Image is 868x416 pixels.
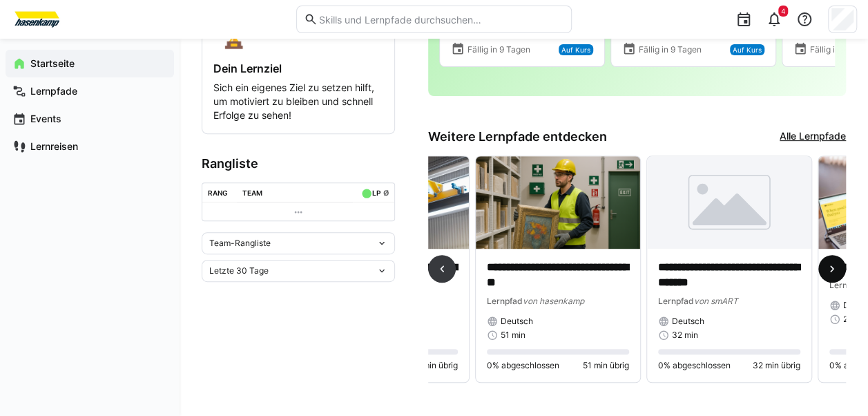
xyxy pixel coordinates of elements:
[487,360,559,371] span: 0% abgeschlossen
[639,44,702,55] span: Fällig in 9 Tagen
[672,330,698,341] span: 32 min
[647,156,811,249] img: image
[733,46,762,54] span: Auf Kurs
[780,129,846,144] a: Alle Lernpfade
[467,44,530,55] span: Fällig in 9 Tagen
[829,280,865,290] span: Lernpfad
[658,296,694,306] span: Lernpfad
[753,360,800,371] span: 32 min übrig
[694,296,738,306] span: von smART
[583,360,629,371] span: 51 min übrig
[672,316,704,327] span: Deutsch
[428,129,607,144] h3: Weitere Lernpfade entdecken
[208,189,228,197] div: Rang
[501,316,533,327] span: Deutsch
[213,81,383,122] p: Sich ein eigenes Ziel zu setzen hilft, um motiviert zu bleiben und schnell Erfolge zu sehen!
[412,360,458,371] span: 15 min übrig
[383,186,389,198] a: ø
[501,330,525,341] span: 51 min
[202,156,395,171] h3: Rangliste
[209,238,271,249] span: Team-Rangliste
[213,62,383,75] h4: Dein Lernziel
[523,296,584,306] span: von hasenkamp
[318,13,564,26] input: Skills und Lernpfade durchsuchen…
[209,265,269,276] span: Letzte 30 Tage
[372,189,380,197] div: LP
[487,296,523,306] span: Lernpfad
[561,46,590,54] span: Auf Kurs
[781,7,785,15] span: 4
[476,156,640,249] img: image
[658,360,731,371] span: 0% abgeschlossen
[242,189,262,197] div: Team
